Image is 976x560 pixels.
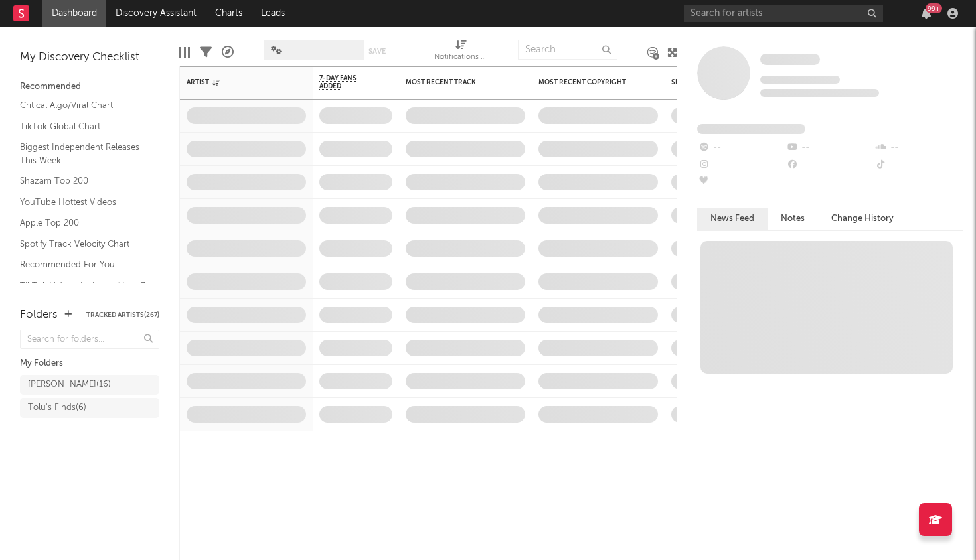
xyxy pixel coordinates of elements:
[785,157,874,174] div: --
[768,208,818,230] button: Notes
[28,377,111,393] div: [PERSON_NAME] ( 16 )
[697,208,768,230] button: News Feed
[760,54,820,65] span: Some Artist
[20,98,146,113] a: Critical Algo/Viral Chart
[200,33,212,72] div: Filters
[697,174,785,191] div: --
[20,237,146,251] a: Spotify Track Velocity Chart
[20,307,58,323] div: Folders
[20,375,159,395] a: [PERSON_NAME](16)
[319,74,372,90] span: 7-Day Fans Added
[684,5,883,22] input: Search for artists
[20,216,146,230] a: Apple Top 200
[20,119,146,134] a: TikTok Global Chart
[760,53,820,66] a: Some Artist
[922,8,931,19] button: 99+
[785,139,874,157] div: --
[518,40,617,60] input: Search...
[368,48,386,55] button: Save
[28,400,86,416] div: Tolu's Finds ( 6 )
[20,356,159,372] div: My Folders
[86,312,159,318] button: Tracked Artists(267)
[538,78,638,86] div: Most Recent Copyright
[20,279,146,306] a: TikTok Videos Assistant / Last 7 Days - Top
[20,140,146,167] a: Biggest Independent Releases This Week
[926,3,942,13] div: 99 +
[760,76,840,84] span: Tracking Since: [DATE]
[20,79,159,95] div: Recommended
[434,33,487,72] div: Notifications (Artist)
[874,157,963,174] div: --
[222,33,234,72] div: A&R Pipeline
[760,89,879,97] span: 0 fans last week
[697,139,785,157] div: --
[818,208,907,230] button: Change History
[697,157,785,174] div: --
[20,195,146,210] a: YouTube Hottest Videos
[434,50,487,66] div: Notifications (Artist)
[20,330,159,349] input: Search for folders...
[20,174,146,188] a: Shazam Top 200
[187,78,286,86] div: Artist
[20,398,159,418] a: Tolu's Finds(6)
[406,78,505,86] div: Most Recent Track
[20,50,159,66] div: My Discovery Checklist
[20,257,146,272] a: Recommended For You
[874,139,963,157] div: --
[671,78,771,86] div: Spotify Monthly Listeners
[697,124,805,134] span: Fans Added by Platform
[179,33,190,72] div: Edit Columns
